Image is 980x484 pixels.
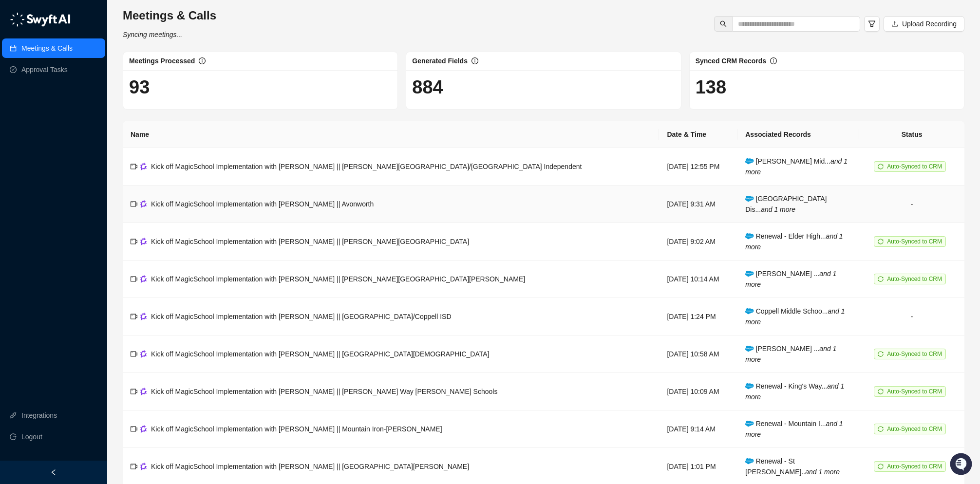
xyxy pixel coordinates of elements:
[33,98,123,106] div: We're available if you need us!
[745,457,840,476] span: Renewal - St [PERSON_NAME]..
[131,388,137,395] span: video-camera
[151,313,452,320] span: Kick off MagicSchool Implementation with [PERSON_NAME] || [GEOGRAPHIC_DATA]/Coppell ISD
[745,345,836,363] i: and 1 more
[166,91,177,103] button: Start new chat
[878,426,884,432] span: sync
[21,38,73,58] a: Meetings & Calls
[659,148,737,186] td: [DATE] 12:55 PM
[878,464,884,469] span: sync
[745,382,844,401] span: Renewal - King's Way...
[745,420,843,438] i: and 1 more
[199,57,206,64] span: info-circle
[696,57,766,65] span: Synced CRM Records
[887,276,942,282] span: Auto-Synced to CRM
[44,137,52,145] div: 📶
[10,137,18,145] div: 📚
[745,232,843,251] span: Renewal - Elder High...
[140,238,147,245] img: gong-Dwh8HbPa.png
[659,121,737,148] th: Date & Time
[745,232,843,251] i: and 1 more
[97,160,118,168] span: Pylon
[131,201,137,207] span: video-camera
[659,298,737,335] td: [DATE] 1:24 PM
[131,163,137,170] span: video-camera
[891,20,898,27] span: upload
[770,57,777,64] span: info-circle
[123,121,659,148] th: Name
[140,313,147,320] img: gong-Dwh8HbPa.png
[659,261,737,298] td: [DATE] 10:14 AM
[659,373,737,410] td: [DATE] 10:09 AM
[745,345,836,363] span: [PERSON_NAME] ...
[761,205,795,213] i: and 1 more
[140,425,147,432] img: gong-Dwh8HbPa.png
[887,351,942,357] span: Auto-Synced to CRM
[868,20,876,28] span: filter
[745,270,836,288] span: [PERSON_NAME] ...
[140,350,147,357] img: gong-Dwh8HbPa.png
[54,136,75,146] span: Status
[69,160,118,168] a: Powered byPylon
[131,313,137,320] span: video-camera
[123,31,182,38] i: Syncing meetings...
[745,195,827,213] span: [GEOGRAPHIC_DATA] Dis...
[151,238,469,245] span: Kick off MagicSchool Implementation with [PERSON_NAME] || [PERSON_NAME][GEOGRAPHIC_DATA]
[659,223,737,261] td: [DATE] 9:02 AM
[878,389,884,394] span: sync
[21,60,68,79] a: Approval Tasks
[131,426,137,432] span: video-camera
[131,463,137,470] span: video-camera
[10,12,71,27] img: logo-05li4sbe.png
[887,463,942,470] span: Auto-Synced to CRM
[151,425,442,433] span: Kick off MagicSchool Implementation with [PERSON_NAME] || Mountain Iron-[PERSON_NAME]
[21,406,57,425] a: Integrations
[737,121,859,148] th: Associated Records
[131,238,137,245] span: video-camera
[131,351,137,357] span: video-camera
[745,157,848,176] span: [PERSON_NAME] Mid...
[659,186,737,223] td: [DATE] 9:31 AM
[878,276,884,282] span: sync
[140,163,147,170] img: gong-Dwh8HbPa.png
[151,388,497,395] span: Kick off MagicSchool Implementation with [PERSON_NAME] || [PERSON_NAME] Way [PERSON_NAME] Schools
[696,76,958,98] h1: 138
[878,164,884,169] span: sync
[10,433,17,440] span: logout
[878,239,884,244] span: sync
[151,163,582,170] span: Kick off MagicSchool Implementation with [PERSON_NAME] || [PERSON_NAME][GEOGRAPHIC_DATA]/[GEOGRAP...
[131,276,137,282] span: video-camera
[140,388,147,395] img: gong-Dwh8HbPa.png
[151,200,374,208] span: Kick off MagicSchool Implementation with [PERSON_NAME] || Avonworth
[151,275,525,283] span: Kick off MagicSchool Implementation with [PERSON_NAME] || [PERSON_NAME][GEOGRAPHIC_DATA][PERSON_N...
[151,463,469,470] span: Kick off MagicSchool Implementation with [PERSON_NAME] || [GEOGRAPHIC_DATA][PERSON_NAME]
[902,19,957,29] span: Upload Recording
[129,57,195,65] span: Meetings Processed
[745,270,836,288] i: and 1 more
[949,452,975,478] iframe: Open customer support
[805,468,840,476] i: and 1 more
[40,132,79,150] a: 📶Status
[887,238,942,245] span: Auto-Synced to CRM
[859,186,964,223] td: -
[140,275,147,282] img: gong-Dwh8HbPa.png
[859,298,964,335] td: -
[745,307,845,326] span: Coppell Middle Schoo...
[471,57,478,64] span: info-circle
[659,410,737,448] td: [DATE] 9:14 AM
[50,469,57,476] span: left
[33,88,160,98] div: Start new chat
[140,463,147,470] img: gong-Dwh8HbPa.png
[123,8,216,23] h3: Meetings & Calls
[21,427,42,447] span: Logout
[745,157,848,176] i: and 1 more
[6,132,40,150] a: 📚Docs
[745,382,844,401] i: and 1 more
[745,420,843,438] span: Renewal - Mountain I...
[859,121,964,148] th: Status
[151,350,490,358] span: Kick off MagicSchool Implementation with [PERSON_NAME] || [GEOGRAPHIC_DATA][DEMOGRAPHIC_DATA]
[10,39,177,55] p: Welcome 👋
[887,388,942,395] span: Auto-Synced to CRM
[887,163,942,170] span: Auto-Synced to CRM
[884,16,964,32] button: Upload Recording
